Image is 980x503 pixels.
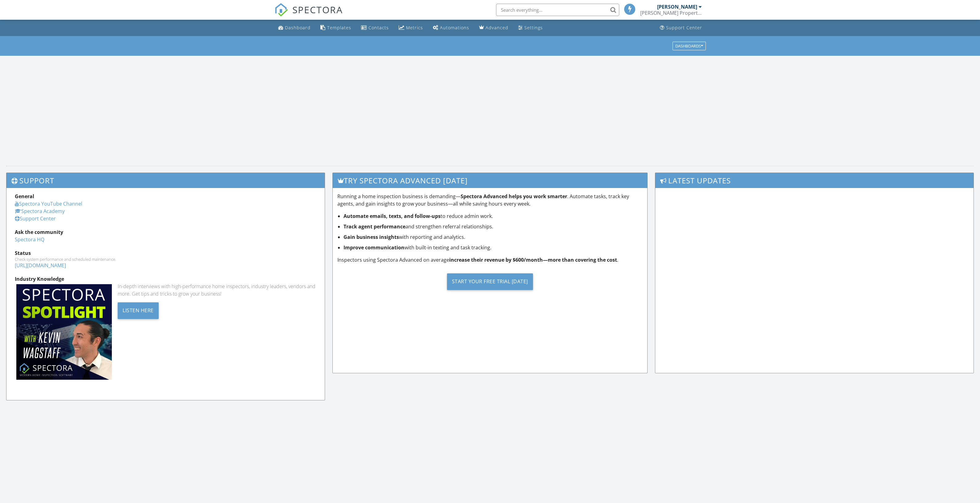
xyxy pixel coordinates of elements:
[673,42,706,50] button: Dashboards
[15,208,65,215] a: Spectora Academy
[285,25,311,31] div: Dashboard
[118,283,316,297] div: In-depth interviews with high-performance home inspectors, industry leaders, vendors and more. Ge...
[666,25,702,31] div: Support Center
[344,244,643,251] li: with built-in texting and task tracking.
[333,173,647,188] h3: Try spectora advanced [DATE]
[524,25,543,31] div: Settings
[274,8,343,21] a: SPECTORA
[15,236,44,243] a: Spectora HQ
[344,223,405,230] strong: Track agent performance
[15,249,316,257] div: Status
[337,256,643,264] p: Inspectors using Spectora Advanced on average .
[15,257,316,262] div: Check system performance and scheduled maintenance.
[344,234,399,240] strong: Gain business insights
[344,223,643,230] li: and strengthen referral relationships.
[430,22,472,34] a: Automations (Basic)
[15,228,316,236] div: Ask the community
[359,22,391,34] a: Contacts
[276,22,313,34] a: Dashboard
[640,10,702,16] div: Baker Property Inspections
[675,44,703,48] div: Dashboards
[337,193,643,207] p: Running a home inspection business is demanding— . Automate tasks, track key agents, and gain ins...
[344,213,441,219] strong: Automate emails, texts, and follow-ups
[6,173,325,188] h3: Support
[274,3,288,17] img: The Best Home Inspection Software - Spectora
[292,3,343,16] span: SPECTORA
[655,173,974,188] h3: Latest Updates
[396,22,425,34] a: Metrics
[344,212,643,220] li: to reduce admin work.
[486,25,508,31] div: Advanced
[118,307,159,313] a: Listen Here
[118,302,159,319] div: Listen Here
[461,193,567,200] strong: Spectora Advanced helps you work smarter
[449,256,617,263] strong: increase their revenue by $600/month—more than covering the cost
[15,200,82,207] a: Spectora YouTube Channel
[344,233,643,241] li: with reporting and analytics.
[447,273,533,290] div: Start Your Free Trial [DATE]
[15,275,316,283] div: Industry Knowledge
[327,25,351,31] div: Templates
[406,25,423,31] div: Metrics
[15,262,66,269] a: [URL][DOMAIN_NAME]
[657,22,705,34] a: Support Center
[344,244,405,251] strong: Improve communication
[368,25,389,31] div: Contacts
[318,22,354,34] a: Templates
[15,215,56,222] a: Support Center
[440,25,469,31] div: Automations
[496,4,619,16] input: Search everything...
[15,193,34,200] strong: General
[477,22,511,34] a: Advanced
[337,268,643,295] a: Start Your Free Trial [DATE]
[516,22,545,34] a: Settings
[16,284,112,380] img: Spectoraspolightmain
[657,4,697,10] div: [PERSON_NAME]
